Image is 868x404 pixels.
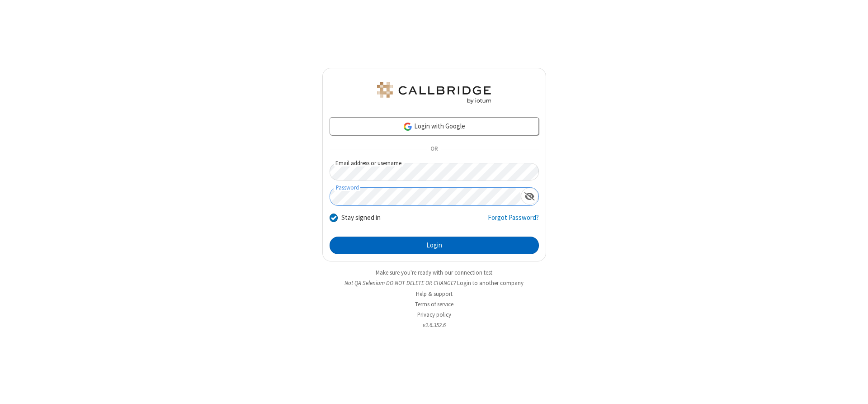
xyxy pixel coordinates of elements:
button: Login [330,237,539,255]
a: Privacy policy [417,311,451,318]
iframe: Chat [845,380,861,398]
a: Help & support [416,290,453,298]
li: Not QA Selenium DO NOT DELETE OR CHANGE? [322,279,546,287]
a: Make sure you're ready with our connection test [376,269,492,276]
a: Login with Google [330,117,539,135]
button: Login to another company [457,279,524,287]
div: Show password [521,188,538,204]
img: google-icon.png [403,122,413,132]
input: Password [330,188,521,205]
a: Terms of service [415,300,453,308]
li: v2.6.352.6 [322,321,546,329]
img: QA Selenium DO NOT DELETE OR CHANGE [375,82,493,104]
label: Stay signed in [341,213,381,223]
span: OR [427,143,441,156]
input: Email address or username [330,163,539,181]
a: Forgot Password? [488,213,539,230]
